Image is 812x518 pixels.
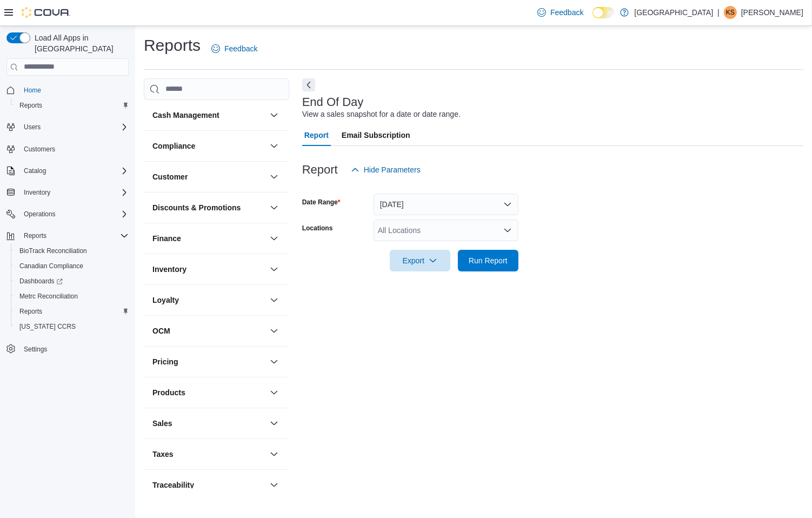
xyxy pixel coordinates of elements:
[634,6,713,19] p: [GEOGRAPHIC_DATA]
[19,208,60,221] button: Operations
[268,232,281,245] button: Finance
[2,82,133,98] button: Home
[347,159,425,181] button: Hide Parameters
[19,307,42,316] span: Reports
[268,263,281,276] button: Inventory
[15,260,88,273] a: Canadian Compliance
[152,480,265,490] button: Traceability
[24,188,50,197] span: Inventory
[19,229,129,242] span: Reports
[6,78,129,385] nav: Complex example
[11,304,133,319] button: Reports
[19,143,59,156] a: Customers
[15,244,129,257] span: BioTrack Reconciliation
[24,167,46,175] span: Catalog
[152,387,265,398] button: Products
[19,322,76,331] span: [US_STATE] CCRS
[19,121,45,134] button: Users
[30,32,129,54] span: Load All Apps in [GEOGRAPHIC_DATA]
[152,171,188,182] h3: Customer
[24,231,46,240] span: Reports
[152,171,265,182] button: Customer
[152,387,185,398] h3: Products
[152,449,174,460] h3: Taxes
[207,38,262,59] a: Feedback
[15,290,129,303] span: Metrc Reconciliation
[302,198,341,207] label: Date Range
[152,356,178,367] h3: Pricing
[15,290,82,303] a: Metrc Reconciliation
[19,277,63,285] span: Dashboards
[15,244,91,257] a: BioTrack Reconciliation
[152,233,265,244] button: Finance
[152,141,265,151] button: Compliance
[726,6,735,19] span: KS
[11,258,133,274] button: Canadian Compliance
[152,264,187,275] h3: Inventory
[24,210,56,218] span: Operations
[268,109,281,122] button: Cash Management
[268,479,281,492] button: Traceability
[15,260,129,273] span: Canadian Compliance
[152,326,265,336] button: OCM
[268,324,281,337] button: OCM
[2,185,133,200] button: Inventory
[268,140,281,152] button: Compliance
[390,250,450,271] button: Export
[15,320,80,333] a: [US_STATE] CCRS
[593,18,593,19] span: Dark Mode
[342,124,410,146] span: Email Subscription
[396,250,444,271] span: Export
[469,255,508,266] span: Run Report
[19,208,129,221] span: Operations
[458,250,518,271] button: Run Report
[268,355,281,368] button: Pricing
[304,124,329,146] span: Report
[533,2,588,23] a: Feedback
[24,145,55,154] span: Customers
[741,6,803,19] p: [PERSON_NAME]
[152,202,241,213] h3: Discounts & Promotions
[268,201,281,214] button: Discounts & Promotions
[717,6,720,19] p: |
[19,186,129,199] span: Inventory
[11,319,133,334] button: [US_STATE] CCRS
[19,262,83,270] span: Canadian Compliance
[24,345,47,354] span: Settings
[19,164,50,177] button: Catalog
[15,305,129,318] span: Reports
[15,320,129,333] span: Washington CCRS
[302,224,333,233] label: Locations
[152,449,265,460] button: Taxes
[302,96,364,109] h3: End Of Day
[15,99,46,112] a: Reports
[19,121,129,134] span: Users
[19,84,45,97] a: Home
[19,343,51,356] a: Settings
[593,7,615,18] input: Dark Mode
[11,289,133,304] button: Metrc Reconciliation
[152,480,194,490] h3: Traceability
[302,163,338,176] h3: Report
[2,228,133,243] button: Reports
[152,326,170,336] h3: OCM
[152,295,179,306] h3: Loyalty
[152,233,181,244] h3: Finance
[19,83,129,97] span: Home
[24,123,41,131] span: Users
[19,101,42,110] span: Reports
[152,356,265,367] button: Pricing
[11,243,133,258] button: BioTrack Reconciliation
[19,142,129,156] span: Customers
[2,163,133,178] button: Catalog
[268,417,281,430] button: Sales
[152,418,172,429] h3: Sales
[19,164,129,177] span: Catalog
[152,295,265,306] button: Loyalty
[19,247,87,255] span: BioTrack Reconciliation
[152,418,265,429] button: Sales
[11,274,133,289] a: Dashboards
[152,110,265,121] button: Cash Management
[19,229,51,242] button: Reports
[724,6,737,19] div: Kilie Shahrestani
